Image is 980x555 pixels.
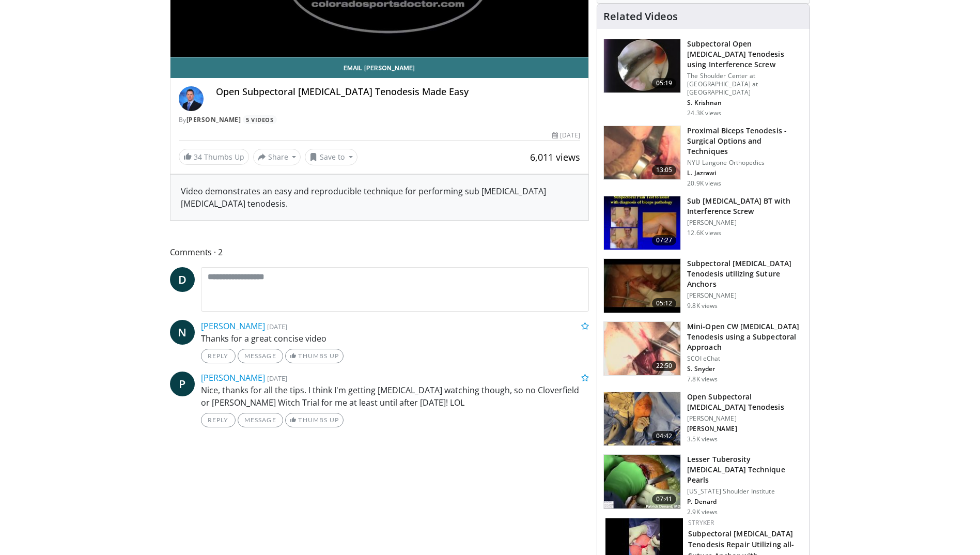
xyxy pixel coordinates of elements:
h4: Open Subpectoral [MEDICAL_DATA] Tenodesis Made Easy [216,86,581,98]
p: 7.8K views [687,375,718,383]
img: 241279_0000_1.png.150x105_q85_crop-smart_upscale.jpg [604,196,680,250]
div: [DATE] [552,131,580,140]
a: 5 Videos [243,115,277,124]
a: [PERSON_NAME] [201,320,265,332]
img: krish3_3.png.150x105_q85_crop-smart_upscale.jpg [604,39,680,93]
p: 12.6K views [687,229,721,237]
a: N [170,320,195,345]
a: Reply [201,413,236,427]
h3: Subpectoral [MEDICAL_DATA] Tenodesis utilizing Suture Anchors [687,258,803,289]
p: Thanks for a great concise video [201,332,589,345]
span: 05:12 [652,298,677,309]
a: Thumbs Up [285,349,344,363]
h4: Related Videos [603,10,678,23]
p: [US_STATE] Shoulder Institute [687,487,803,496]
p: [PERSON_NAME] [687,414,803,423]
span: 05:19 [652,78,677,88]
button: Share [253,149,301,165]
a: 05:19 Subpectoral Open [MEDICAL_DATA] Tenodesis using Interference Screw The Shoulder Center at [... [603,39,803,117]
p: 20.9K views [687,179,721,188]
a: 07:41 Lesser Tuberosity [MEDICAL_DATA] Technique Pearls [US_STATE] Shoulder Institute P. Denard 2... [603,454,803,516]
button: Save to [305,149,357,165]
p: [PERSON_NAME] [687,291,803,300]
img: d90aa0ef-cfc0-49ce-8095-3b1e8de66d7f.150x105_q85_crop-smart_upscale.jpg [604,392,680,446]
p: Nice, thanks for all the tips. I think I'm getting [MEDICAL_DATA] watching though, so no Cloverfi... [201,384,589,409]
a: [PERSON_NAME] [201,372,265,383]
img: 286966_0000_1.png.150x105_q85_crop-smart_upscale.jpg [604,322,680,376]
p: [PERSON_NAME] [687,219,803,227]
span: 34 [194,152,202,162]
span: 13:05 [652,165,677,175]
span: 04:42 [652,431,677,441]
img: 2497dff6-cf4d-4fce-9254-26f9018123df.150x105_q85_crop-smart_upscale.jpg [604,455,680,508]
a: 34 Thumbs Up [179,149,249,165]
h3: Open Subpectoral [MEDICAL_DATA] Tenodesis [687,392,803,412]
small: [DATE] [267,374,287,383]
span: 6,011 views [530,151,580,163]
a: P [170,372,195,396]
a: Reply [201,349,236,363]
a: Message [238,413,283,427]
p: P. Denard [687,498,803,506]
div: Video demonstrates an easy and reproducible technique for performing sub [MEDICAL_DATA] [MEDICAL_... [181,185,579,210]
small: [DATE] [267,322,287,331]
a: 05:12 Subpectoral [MEDICAL_DATA] Tenodesis utilizing Suture Anchors [PERSON_NAME] 9.8K views [603,258,803,313]
p: SCOI eChat [687,354,803,363]
p: S. Snyder [687,365,803,373]
p: NYU Langone Orthopedics [687,159,803,167]
span: Comments 2 [170,245,589,259]
p: The Shoulder Center at [GEOGRAPHIC_DATA] at [GEOGRAPHIC_DATA] [687,72,803,97]
a: 22:50 Mini-Open CW [MEDICAL_DATA] Tenodesis using a Subpectoral Approach SCOI eChat S. Snyder 7.8... [603,321,803,383]
span: 22:50 [652,361,677,371]
p: [PERSON_NAME] [687,425,803,433]
img: Laith_biceps_teno_1.png.150x105_q85_crop-smart_upscale.jpg [604,126,680,180]
a: Thumbs Up [285,413,344,427]
h3: Subpectoral Open [MEDICAL_DATA] Tenodesis using Interference Screw [687,39,803,70]
span: 07:41 [652,494,677,504]
a: D [170,267,195,292]
p: 3.5K views [687,435,718,443]
h3: Sub [MEDICAL_DATA] BT with Interference Screw [687,196,803,217]
a: 13:05 Proximal Biceps Tenodesis - Surgical Options and Techniques NYU Langone Orthopedics L. Jazr... [603,126,803,188]
h3: Proximal Biceps Tenodesis - Surgical Options and Techniques [687,126,803,157]
span: 07:27 [652,235,677,245]
p: 9.8K views [687,302,718,310]
div: By [179,115,581,125]
p: L. Jazrawi [687,169,803,177]
a: 04:42 Open Subpectoral [MEDICAL_DATA] Tenodesis [PERSON_NAME] [PERSON_NAME] 3.5K views [603,392,803,446]
img: 270471_0000_1.png.150x105_q85_crop-smart_upscale.jpg [604,259,680,313]
p: 24.3K views [687,109,721,117]
h3: Mini-Open CW [MEDICAL_DATA] Tenodesis using a Subpectoral Approach [687,321,803,352]
img: Avatar [179,86,204,111]
p: S. Krishnan [687,99,803,107]
p: 2.9K views [687,508,718,516]
a: 07:27 Sub [MEDICAL_DATA] BT with Interference Screw [PERSON_NAME] 12.6K views [603,196,803,251]
a: [PERSON_NAME] [186,115,241,124]
a: Email [PERSON_NAME] [170,57,589,78]
h3: Lesser Tuberosity [MEDICAL_DATA] Technique Pearls [687,454,803,485]
a: Message [238,349,283,363]
a: Stryker [688,518,714,527]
